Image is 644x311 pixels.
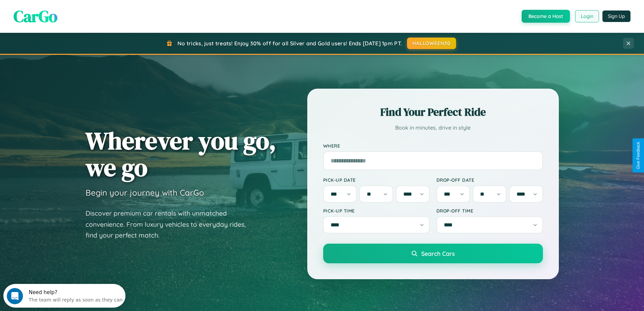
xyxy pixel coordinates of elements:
[7,288,23,304] iframe: Intercom live chat
[3,3,126,21] div: Open Intercom Messenger
[323,208,430,214] label: Pick-up Time
[25,6,119,11] div: Need help?
[3,284,125,308] iframe: Intercom live chat discovery launcher
[86,208,255,241] p: Discover premium car rentals with unmatched convenience. From luxury vehicles to everyday rides, ...
[436,208,543,214] label: Drop-off Time
[14,5,57,27] span: CarGo
[522,10,570,23] button: Become a Host
[421,250,455,257] span: Search Cars
[86,187,204,198] h3: Begin your journey with CarGo
[602,10,630,22] button: Sign Up
[436,177,543,183] label: Drop-off Date
[323,177,430,183] label: Pick-up Date
[323,244,543,263] button: Search Cars
[323,143,543,149] label: Where
[323,123,543,133] p: Book in minutes, drive in style
[407,38,456,49] button: HALLOWEEN30
[575,10,599,22] button: Login
[323,105,543,119] h2: Find Your Perfect Ride
[636,142,641,169] div: Give Feedback
[177,40,402,47] span: No tricks, just treats! Enjoy 30% off for all Silver and Gold users! Ends [DATE] 1pm PT.
[86,127,276,181] h1: Wherever you go, we go
[25,11,119,18] div: The team will reply as soon as they can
